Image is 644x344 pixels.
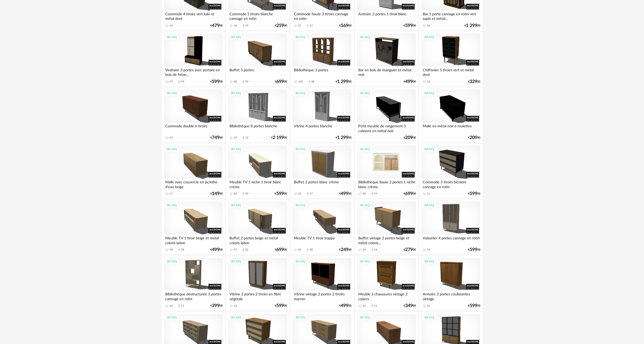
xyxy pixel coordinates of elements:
[293,202,308,209] div: 3D HQ
[271,136,287,140] div: € 00
[341,248,348,252] span: 249
[298,192,301,196] div: 25
[470,192,477,196] span: 599
[355,256,418,311] a: 3D HQ Meuble à chaussures vintage 2 casiers 21 Download icon 11 €34900
[337,80,348,84] span: 1 299
[293,11,351,21] div: Commode haute 3 tiroirs cannage en rotin
[422,146,436,153] div: 3D HQ
[405,24,413,27] span: 599
[470,248,477,252] span: 599
[405,304,413,308] span: 349
[181,304,184,308] div: 21
[275,80,287,84] div: € 00
[470,304,477,308] span: 599
[357,34,372,40] div: 3D HQ
[293,67,351,77] div: Bibliothèque 3 portes
[210,80,223,84] div: € 00
[226,87,289,142] a: 3D HQ Bibliothèque 8 portes blanche 29 Download icon 12 €2 19900
[164,146,179,153] div: 3D HQ
[422,34,436,40] div: 3D HQ
[164,179,223,189] div: Malle avec couvercle en jacinthe d'eau beige
[241,192,245,196] span: Download icon
[339,304,351,308] div: € 00
[341,24,348,27] span: 569
[212,136,220,140] span: 749
[228,202,243,209] div: 3D HQ
[421,291,480,301] div: Armoire 2 portes coulissantes vintage
[226,143,289,198] a: 3D HQ Meuble TV 1 niche 1 tiroir blanc crème 84 Download icon 40 €59900
[290,87,353,142] a: 3D HQ Vitrine 4 portes blanche €1 29900
[355,87,418,142] a: 3D HQ Petit meuble de rangement 3 caissons en métal noir €20900
[468,80,480,84] div: € 00
[241,248,245,252] span: Download icon
[162,256,225,311] a: 3D HQ Bibliothèque destructurée 3 portes cannage en rotin 63 Download icon 21 €39900
[363,192,366,196] div: 40
[290,199,353,254] a: 3D HQ Meuble TV 1 tiroir trappe 81 Download icon 38 €24900
[275,248,287,252] div: € 00
[357,146,372,153] div: 3D HQ
[293,179,351,189] div: Buffet 2 portes blanc crème
[290,31,353,86] a: 3D HQ Bibliothèque 3 portes 105 Download icon 48 €1 29900
[339,192,351,196] div: € 00
[241,80,245,84] span: Download icon
[310,248,313,252] div: 38
[164,11,223,21] div: Commode 4 tiroirs vert kaki et métal doré
[419,87,482,142] a: 3D HQ Malle en métal noir à roulettes €20900
[404,24,416,27] div: € 00
[276,248,284,252] span: 699
[427,24,430,27] div: 16
[241,24,245,28] span: Download icon
[298,80,303,84] div: 105
[363,304,366,308] div: 21
[419,199,482,254] a: 3D HQ Vaisselier 4 portes cannage en rotin 14 €59900
[470,136,477,140] span: 209
[293,123,351,133] div: Vitrine 4 portes blanche
[228,179,287,189] div: Meuble TV 1 niche 1 tiroir blanc crème
[212,248,220,252] span: 499
[293,258,308,265] div: 3D HQ
[210,136,223,140] div: € 00
[228,235,287,245] div: Buffet 2 portes beige et métal coloris laiton
[212,80,220,84] span: 599
[210,248,223,252] div: € 00
[337,136,348,140] span: 1 299
[357,235,416,245] div: Buffet vintage 2 portes beige et métal coloris...
[357,67,416,77] div: Bar en bois de manguier et métal noir
[293,291,351,301] div: Vitrine vintage 2 portes 2 tiroirs marron
[336,136,351,140] div: € 00
[419,143,482,198] a: 3D HQ Commode 3 tiroirs bicolore cannage en rotin 11 €59900
[228,123,287,133] div: Bibliothèque 8 portes blanche
[293,146,308,153] div: 3D HQ
[357,314,372,321] div: 3D HQ
[357,291,416,301] div: Meuble à chaussures vintage 2 casiers
[241,136,245,140] span: Download icon
[468,192,480,196] div: € 00
[162,199,225,254] a: 3D HQ Meuble TV 1 tiroir beige et métal coloris laiton 58 Download icon 28 €49900
[421,179,480,189] div: Commode 3 tiroirs bicolore cannage en rotin
[355,143,418,198] a: 3D HQ Bibliothèque basse 2 portes 1 niche blanc crème 40 Download icon 19 €69900
[422,90,436,97] div: 3D HQ
[306,24,310,28] span: Download icon
[421,235,480,245] div: Vaisselier 4 portes cannage en rotin
[427,80,430,84] div: 12
[468,136,480,140] div: € 00
[404,304,416,308] div: € 00
[164,235,223,245] div: Meuble TV 1 tiroir beige et métal coloris laiton
[341,304,348,308] span: 499
[306,248,310,252] span: Download icon
[228,90,243,97] div: 3D HQ
[245,24,248,27] div: 19
[164,314,179,321] div: 3D HQ
[336,80,351,84] div: € 00
[170,80,173,84] div: 97
[228,34,243,40] div: 3D HQ
[468,304,480,308] div: € 00
[357,258,372,265] div: 3D HQ
[422,202,436,209] div: 3D HQ
[306,192,310,196] span: Download icon
[276,24,284,27] span: 259
[164,67,223,77] div: Vestiaire 3 portes avec portant en bois de frêne...
[422,314,436,321] div: 3D HQ
[177,80,181,84] span: Download icon
[210,192,223,196] div: € 00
